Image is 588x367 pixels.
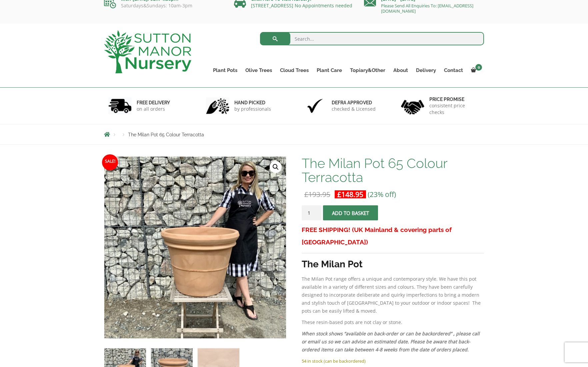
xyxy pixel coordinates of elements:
[389,66,412,75] a: About
[302,330,480,353] em: When stock shows “available on back-order or can be backordered” , please call or email us so we ...
[251,2,352,9] a: [STREET_ADDRESS] No Appointments needed
[381,3,473,14] a: Please Send All Enquiries To: [EMAIL_ADDRESS][DOMAIN_NAME]
[270,161,282,173] a: View full-screen image gallery
[102,154,118,170] span: Sale!
[337,190,363,199] bdi: 148.95
[276,66,313,75] a: Cloud Trees
[440,66,467,75] a: Contact
[302,318,484,326] p: These resin-based pots are not clay or stone.
[346,66,389,75] a: Topiary&Other
[128,132,204,137] span: The Milan Pot 65 Colour Terracotta
[475,64,482,71] span: 0
[302,205,322,220] input: Product quantity
[108,97,132,114] img: 1.jpg
[323,205,378,220] button: Add to basket
[401,96,424,116] img: 4.jpg
[104,132,484,137] nav: Breadcrumbs
[304,190,330,199] bdi: 193.95
[234,100,271,106] h6: hand picked
[313,66,346,75] a: Plant Care
[104,30,191,73] img: logo
[332,106,376,112] p: checked & Licensed
[368,190,396,199] span: (23% off)
[429,96,480,102] h6: Price promise
[302,275,484,315] p: The Milan Pot range offers a unique and contemporary style. We have this pot available in a varie...
[304,190,308,199] span: £
[209,66,241,75] a: Plant Pots
[206,97,229,114] img: 2.jpg
[302,224,484,248] h3: FREE SHIPPING! (UK Mainland & covering parts of [GEOGRAPHIC_DATA])
[302,259,363,270] strong: The Milan Pot
[332,100,376,106] h6: Defra approved
[302,357,484,365] p: 54 in stock (can be backordered)
[137,106,170,112] p: on all orders
[429,102,480,116] p: consistent price checks
[234,106,271,112] p: by professionals
[137,100,170,106] h6: FREE DELIVERY
[241,66,276,75] a: Olive Trees
[412,66,440,75] a: Delivery
[260,32,484,45] input: Search...
[467,66,484,75] a: 0
[337,190,341,199] span: £
[104,3,224,8] p: Saturdays&Sundays: 10am-3pm
[303,97,327,114] img: 3.jpg
[302,156,484,184] h1: The Milan Pot 65 Colour Terracotta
